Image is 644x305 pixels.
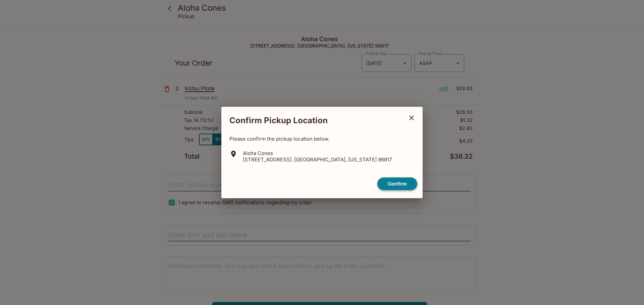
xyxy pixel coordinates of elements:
[221,112,403,129] h2: Confirm Pickup Location
[229,136,415,142] p: Please confirm the pickup location below.
[243,156,392,163] p: [STREET_ADDRESS]. [GEOGRAPHIC_DATA], [US_STATE] 96817
[377,177,417,190] button: confirm
[403,109,420,126] button: close
[243,150,392,156] p: Aloha Cones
